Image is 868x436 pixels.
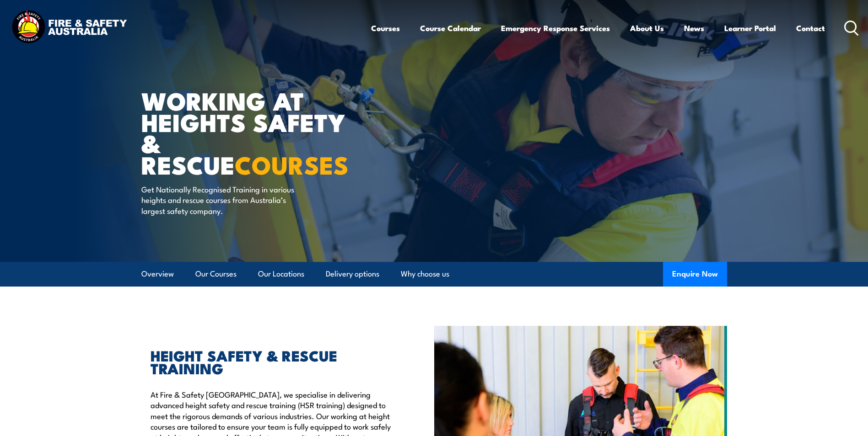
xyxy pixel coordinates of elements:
[151,349,392,374] h2: HEIGHT SAFETY & RESCUE TRAINING
[141,262,174,286] a: Overview
[501,16,610,40] a: Emergency Response Services
[684,16,704,40] a: News
[630,16,664,40] a: About Us
[235,145,349,183] strong: COURSES
[258,262,304,286] a: Our Locations
[420,16,481,40] a: Course Calendar
[195,262,237,286] a: Our Courses
[371,16,400,40] a: Courses
[141,90,367,175] h1: WORKING AT HEIGHTS SAFETY & RESCUE
[326,262,379,286] a: Delivery options
[796,16,825,40] a: Contact
[401,262,449,286] a: Why choose us
[724,16,776,40] a: Learner Portal
[141,184,308,216] p: Get Nationally Recognised Training in various heights and rescue courses from Australia’s largest...
[663,262,727,287] button: Enquire Now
